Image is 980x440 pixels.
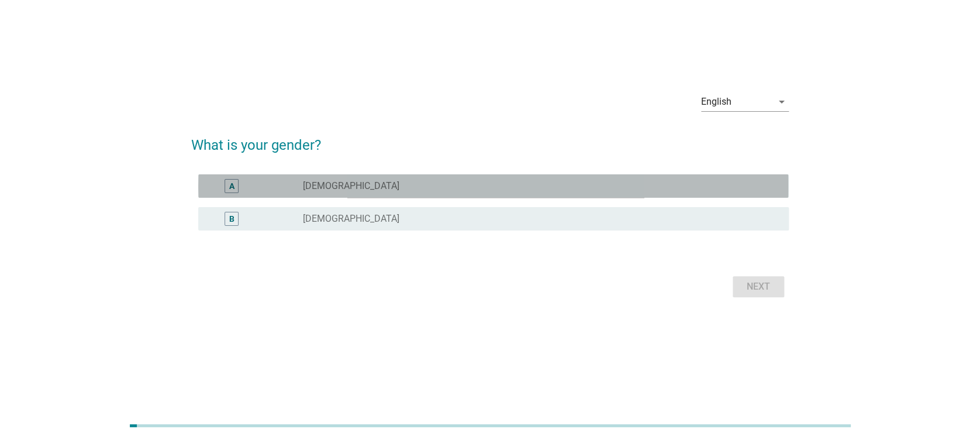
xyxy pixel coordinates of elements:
label: [DEMOGRAPHIC_DATA] [303,213,399,225]
div: English [701,97,731,107]
div: B [229,213,234,225]
i: arrow_drop_down [775,95,789,109]
h2: What is your gender? [191,123,788,156]
div: A [229,180,234,192]
label: [DEMOGRAPHIC_DATA] [303,180,399,192]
